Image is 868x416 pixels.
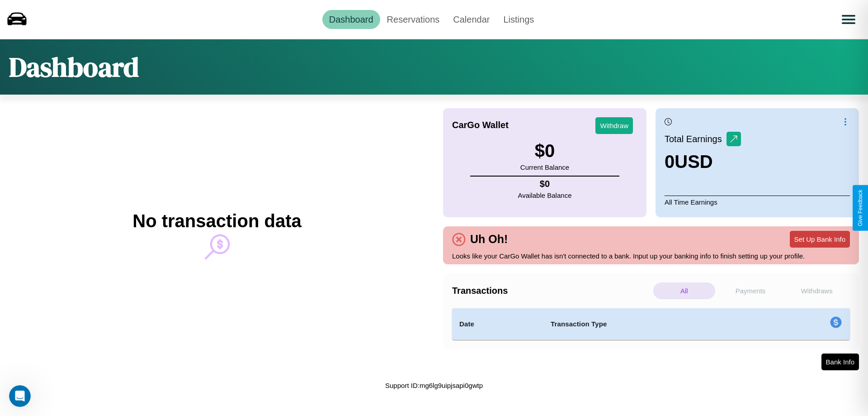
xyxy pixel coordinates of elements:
[653,282,715,299] p: All
[380,10,447,29] a: Reservations
[322,10,380,29] a: Dashboard
[836,7,861,32] button: Open menu
[821,354,859,370] button: Bank Info
[9,385,31,407] iframe: Intercom live chat
[452,250,850,262] p: Looks like your CarGo Wallet has isn't connected to a bank. Input up your banking info to finish ...
[446,10,496,29] a: Calendar
[452,286,651,296] h4: Transactions
[665,131,726,147] p: Total Earnings
[459,319,536,330] h4: Date
[665,152,741,172] h3: 0 USD
[132,211,301,231] h2: No transaction data
[518,179,572,189] h4: $ 0
[466,233,512,246] h4: Uh Oh!
[786,282,848,299] p: Withdraws
[720,282,782,299] p: Payments
[452,120,509,130] h4: CarGo Wallet
[452,308,850,340] table: simple table
[520,161,569,173] p: Current Balance
[496,10,541,29] a: Listings
[385,379,483,392] p: Support ID: mg6lg9uipjsapi0gwtp
[551,319,756,330] h4: Transaction Type
[595,117,633,134] button: Withdraw
[857,190,863,226] div: Give Feedback
[9,48,139,86] h1: Dashboard
[518,189,572,201] p: Available Balance
[665,196,850,208] p: All Time Earnings
[790,231,850,248] button: Set Up Bank Info
[520,141,569,161] h3: $ 0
